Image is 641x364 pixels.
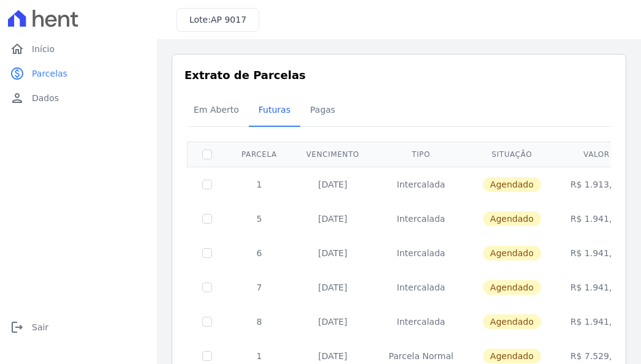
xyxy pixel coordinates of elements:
[184,67,613,83] h3: Extrato de Parcelas
[292,270,374,305] td: [DATE]
[10,320,25,335] i: logout
[32,67,67,80] span: Parcelas
[292,202,374,236] td: [DATE]
[292,142,374,167] th: Vencimento
[227,202,292,236] td: 5
[211,15,246,25] span: AP 9017
[483,211,541,226] span: Agendado
[556,142,637,167] th: Valor
[227,142,292,167] th: Parcela
[556,270,637,305] td: R$ 1.941,66
[483,246,541,260] span: Agendado
[5,315,152,339] a: logoutSair
[303,97,343,122] span: Pagas
[468,142,556,167] th: Situação
[556,167,637,202] td: R$ 1.913,02
[227,270,292,305] td: 7
[186,97,246,122] span: Em Aberto
[483,349,541,363] span: Agendado
[10,42,25,56] i: home
[10,91,25,105] i: person
[556,236,637,270] td: R$ 1.941,66
[292,236,374,270] td: [DATE]
[10,66,25,81] i: paid
[556,202,637,236] td: R$ 1.941,66
[374,270,468,305] td: Intercalada
[227,236,292,270] td: 6
[227,167,292,202] td: 1
[189,13,246,26] h3: Lote:
[483,314,541,329] span: Agendado
[249,95,300,127] a: Futuras
[32,321,48,333] span: Sair
[227,305,292,339] td: 8
[5,37,152,61] a: homeInício
[184,95,249,127] a: Em Aberto
[374,236,468,270] td: Intercalada
[251,97,298,122] span: Futuras
[292,167,374,202] td: [DATE]
[556,305,637,339] td: R$ 1.941,66
[292,305,374,339] td: [DATE]
[374,142,468,167] th: Tipo
[5,86,152,110] a: personDados
[483,280,541,295] span: Agendado
[374,305,468,339] td: Intercalada
[483,177,541,192] span: Agendado
[32,92,59,104] span: Dados
[374,202,468,236] td: Intercalada
[32,43,55,55] span: Início
[374,167,468,202] td: Intercalada
[5,61,152,86] a: paidParcelas
[300,95,345,127] a: Pagas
